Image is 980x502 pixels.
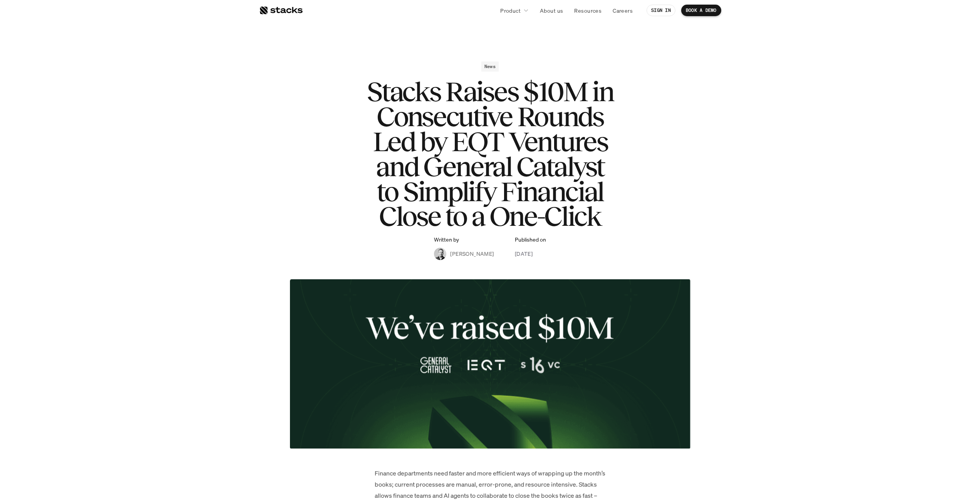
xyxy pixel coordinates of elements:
[540,7,563,15] p: About us
[515,237,546,243] p: Published on
[608,3,637,17] a: Careers
[450,250,494,258] p: [PERSON_NAME]
[613,7,633,15] p: Careers
[484,64,496,69] h2: News
[686,8,717,13] p: BOOK A DEMO
[570,3,606,17] a: Resources
[574,7,601,15] p: Resources
[515,250,533,258] p: [DATE]
[651,8,671,13] p: SIGN IN
[500,7,521,15] p: Product
[681,5,721,16] a: BOOK A DEMO
[434,237,459,243] p: Written by
[336,79,644,229] h1: Stacks Raises $10M in Consecutive Rounds Led by EQT Ventures and General Catalyst to Simplify Fin...
[647,5,675,16] a: SIGN IN
[535,3,568,17] a: About us
[434,248,446,260] img: Albert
